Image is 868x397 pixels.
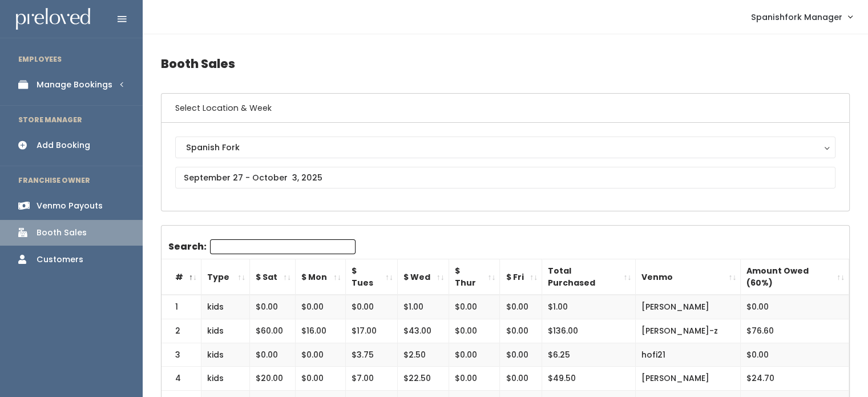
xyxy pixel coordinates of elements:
td: $0.00 [250,295,296,319]
div: Add Booking [37,139,90,151]
td: 4 [162,367,201,391]
td: [PERSON_NAME] [636,295,741,319]
td: [PERSON_NAME] [636,367,741,391]
td: $22.50 [397,367,449,391]
div: Customers [37,254,83,266]
td: kids [201,319,250,343]
span: Spanishfork Manager [751,11,842,23]
td: $0.00 [500,295,542,319]
td: $0.00 [250,343,296,367]
td: [PERSON_NAME]-z [636,319,741,343]
img: preloved logo [16,8,90,30]
div: Venmo Payouts [37,200,103,212]
td: $7.00 [346,367,398,391]
td: $2.50 [397,343,449,367]
h4: Booth Sales [161,48,850,79]
td: $0.00 [449,319,500,343]
td: $24.70 [741,367,849,391]
td: $16.00 [296,319,346,343]
th: $ Tues: activate to sort column ascending [346,259,398,295]
div: Manage Bookings [37,79,112,91]
th: $ Mon: activate to sort column ascending [296,259,346,295]
td: $0.00 [346,295,398,319]
td: $3.75 [346,343,398,367]
td: $49.50 [542,367,636,391]
th: Venmo: activate to sort column ascending [636,259,741,295]
td: $0.00 [741,343,849,367]
td: 3 [162,343,201,367]
td: kids [201,367,250,391]
div: Booth Sales [37,227,87,239]
td: $60.00 [250,319,296,343]
input: Search: [210,239,356,254]
td: kids [201,295,250,319]
th: $ Wed: activate to sort column ascending [397,259,449,295]
button: Spanish Fork [175,137,835,158]
td: $0.00 [296,367,346,391]
th: $ Thur: activate to sort column ascending [449,259,500,295]
td: $136.00 [542,319,636,343]
a: Spanishfork Manager [740,5,863,29]
div: Spanish Fork [186,141,825,154]
td: hofi21 [636,343,741,367]
td: kids [201,343,250,367]
td: $0.00 [500,319,542,343]
td: $0.00 [741,295,849,319]
input: September 27 - October 3, 2025 [175,167,835,189]
label: Search: [168,239,356,254]
h6: Select Location & Week [162,94,849,123]
th: Total Purchased: activate to sort column ascending [542,259,636,295]
td: $1.00 [397,295,449,319]
td: $0.00 [449,367,500,391]
td: $0.00 [500,343,542,367]
td: $1.00 [542,295,636,319]
th: $ Fri: activate to sort column ascending [500,259,542,295]
th: Type: activate to sort column ascending [201,259,250,295]
td: $0.00 [449,295,500,319]
td: $17.00 [346,319,398,343]
td: $43.00 [397,319,449,343]
td: 1 [162,295,201,319]
td: 2 [162,319,201,343]
td: $0.00 [500,367,542,391]
td: $0.00 [296,295,346,319]
td: $0.00 [296,343,346,367]
td: $0.00 [449,343,500,367]
th: $ Sat: activate to sort column ascending [250,259,296,295]
th: #: activate to sort column descending [162,259,201,295]
td: $76.60 [741,319,849,343]
td: $6.25 [542,343,636,367]
td: $20.00 [250,367,296,391]
th: Amount Owed (60%): activate to sort column ascending [741,259,849,295]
